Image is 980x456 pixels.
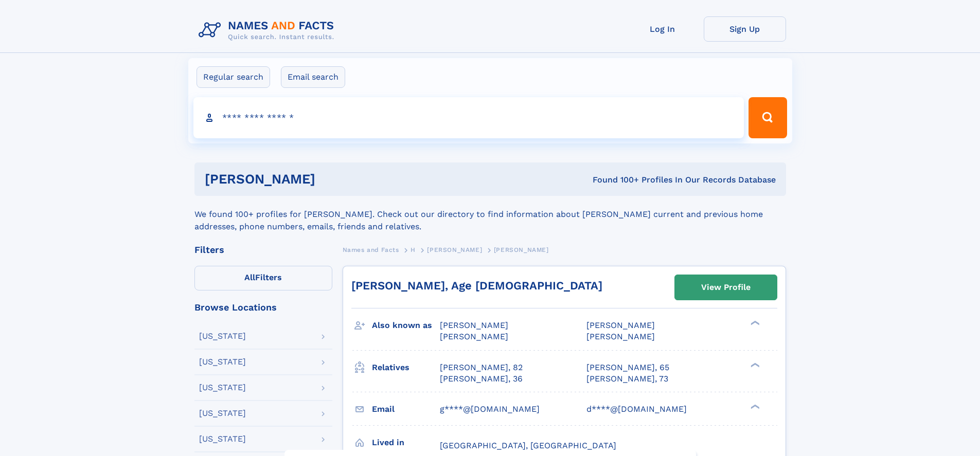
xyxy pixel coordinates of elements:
[372,317,440,334] h3: Also known as
[586,362,669,373] a: [PERSON_NAME], 65
[704,16,786,42] a: Sign Up
[197,66,270,88] label: Regular search
[586,332,655,341] span: [PERSON_NAME]
[411,243,416,256] a: H
[440,320,508,330] span: [PERSON_NAME]
[343,243,399,256] a: Names and Facts
[454,174,776,186] div: Found 100+ Profiles In Our Records Database
[586,320,655,330] span: [PERSON_NAME]
[427,243,482,256] a: [PERSON_NAME]
[372,400,440,418] h3: Email
[199,384,246,392] div: [US_STATE]
[194,303,332,312] div: Browse Locations
[748,403,760,410] div: ❯
[194,16,343,44] img: Logo Names and Facts
[199,435,246,443] div: [US_STATE]
[749,97,787,138] button: Search Button
[244,272,255,282] span: All
[701,276,751,299] div: View Profile
[194,196,786,233] div: We found 100+ profiles for [PERSON_NAME]. Check out our directory to find information about [PERS...
[351,279,602,292] a: [PERSON_NAME], Age [DEMOGRAPHIC_DATA]
[194,266,332,290] label: Filters
[586,373,668,385] a: [PERSON_NAME], 73
[372,359,440,376] h3: Relatives
[427,246,482,253] span: [PERSON_NAME]
[440,373,523,385] a: [PERSON_NAME], 36
[205,173,454,186] h1: [PERSON_NAME]
[748,320,760,326] div: ❯
[199,332,246,340] div: [US_STATE]
[372,434,440,451] h3: Lived in
[494,246,549,253] span: [PERSON_NAME]
[675,275,777,300] a: View Profile
[199,358,246,366] div: [US_STATE]
[193,97,744,138] input: search input
[748,361,760,368] div: ❯
[440,332,508,341] span: [PERSON_NAME]
[411,246,416,253] span: H
[194,245,332,254] div: Filters
[621,16,704,42] a: Log In
[199,409,246,417] div: [US_STATE]
[281,66,345,88] label: Email search
[440,362,523,373] a: [PERSON_NAME], 82
[440,441,616,450] span: [GEOGRAPHIC_DATA], [GEOGRAPHIC_DATA]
